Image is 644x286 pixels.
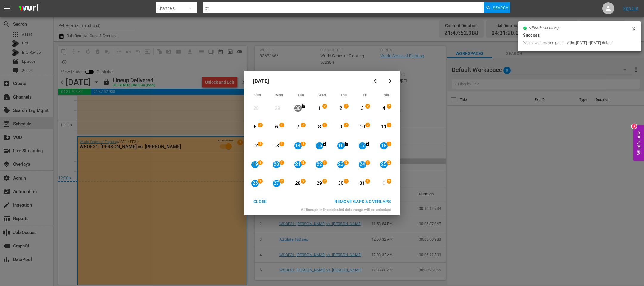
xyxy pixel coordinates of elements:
[363,93,367,97] span: Fri
[337,142,345,149] div: 16
[323,160,327,165] span: 1
[251,142,259,149] div: 12
[258,142,262,146] span: 1
[4,5,11,12] span: menu
[275,93,283,97] span: Mon
[523,40,630,46] div: You have removed gaps for the [DATE] - [DATE] dates.
[253,105,260,112] div: 28
[258,160,262,165] span: 1
[380,161,388,168] div: 25
[366,104,370,109] span: 2
[301,179,305,184] span: 2
[294,142,302,149] div: 14
[247,91,397,193] div: Month View
[323,104,327,109] span: 2
[387,160,391,165] span: 2
[344,104,348,109] span: 1
[246,196,274,207] button: CLOSE
[632,124,637,129] div: 8
[316,161,323,168] div: 22
[294,161,302,168] div: 21
[359,180,366,187] div: 31
[344,179,348,184] span: 1
[337,124,345,130] div: 9
[327,196,398,207] button: REMOVE GAPS & OVERLAPS
[280,179,284,184] span: 2
[387,123,391,127] span: 1
[380,180,388,187] div: 1
[274,105,281,112] div: 29
[337,105,345,112] div: 2
[280,160,284,165] span: 1
[366,160,370,165] span: 1
[247,74,369,88] div: [DATE]
[280,142,284,146] span: 1
[316,142,323,149] div: 15
[294,124,302,130] div: 7
[273,180,280,187] div: 27
[301,123,305,127] span: 2
[387,179,391,184] span: 2
[337,161,345,168] div: 23
[251,124,259,130] div: 5
[359,142,366,149] div: 17
[246,207,398,215] div: All lineups in the selected date range will be unlocked
[380,105,388,112] div: 4
[297,93,304,97] span: Tue
[273,142,280,149] div: 13
[249,198,272,205] div: CLOSE
[301,142,305,146] span: 1
[301,160,305,165] span: 2
[340,93,347,97] span: Thu
[318,93,326,97] span: Wed
[359,105,366,112] div: 3
[294,105,302,112] div: 30
[294,180,302,187] div: 28
[316,124,323,130] div: 8
[523,32,636,39] div: Success
[316,180,323,187] div: 29
[529,26,561,30] span: a few seconds ago
[380,124,388,130] div: 11
[380,142,388,149] div: 18
[316,105,323,112] div: 1
[258,123,262,127] span: 2
[623,6,638,11] a: Sign Out
[384,93,389,97] span: Sat
[387,142,391,146] span: 1
[493,2,509,13] span: Search
[251,161,259,168] div: 19
[359,161,366,168] div: 24
[344,160,348,165] span: 2
[366,179,370,184] span: 1
[359,124,366,130] div: 10
[258,179,262,184] span: 1
[330,198,395,205] div: REMOVE GAPS & OVERLAPS
[273,161,280,168] div: 20
[337,180,345,187] div: 30
[251,180,259,187] div: 26
[280,123,284,127] span: 1
[273,124,280,130] div: 6
[323,179,327,184] span: 2
[366,123,370,127] span: 2
[254,93,261,97] span: Sun
[633,125,644,161] button: Open Feedback Widget
[14,1,43,16] img: ans4CAIJ8jUAAAAAAAAAAAAAAAAAAAAAAAAgQb4GAAAAAAAAAAAAAAAAAAAAAAAAJMjXAAAAAAAAAAAAAAAAAAAAAAAAgAT5G...
[344,123,348,127] span: 2
[387,104,391,109] span: 2
[323,123,327,127] span: 1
